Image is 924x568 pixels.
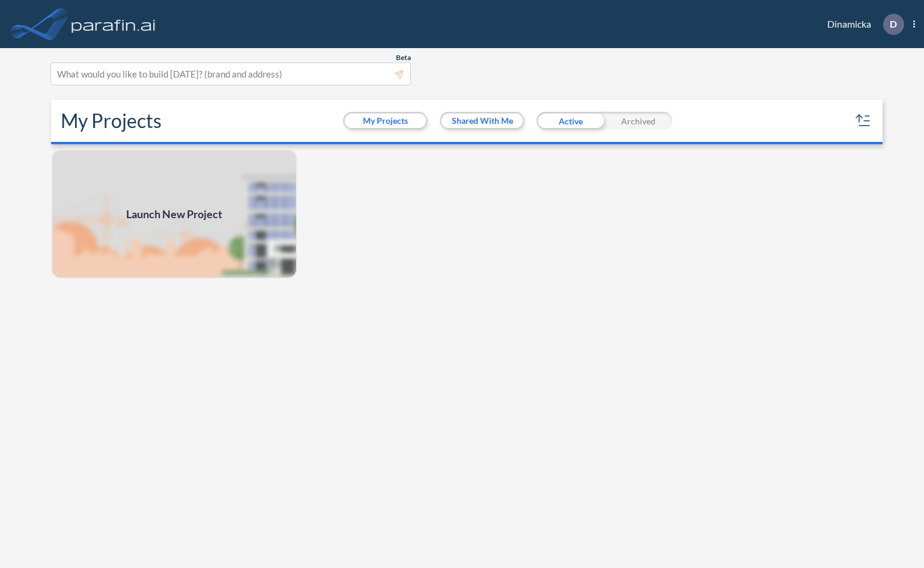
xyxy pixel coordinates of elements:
[442,114,523,128] button: Shared With Me
[536,112,604,130] div: Active
[61,109,162,132] h2: My Projects
[69,12,158,36] img: logo
[51,149,297,279] a: Launch New Project
[345,114,426,128] button: My Projects
[854,111,873,130] button: sort
[809,14,915,35] div: Dinamicka
[604,112,672,130] div: Archived
[126,206,222,222] span: Launch New Project
[396,53,411,63] span: Beta
[890,19,897,29] p: D
[51,149,297,279] img: add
